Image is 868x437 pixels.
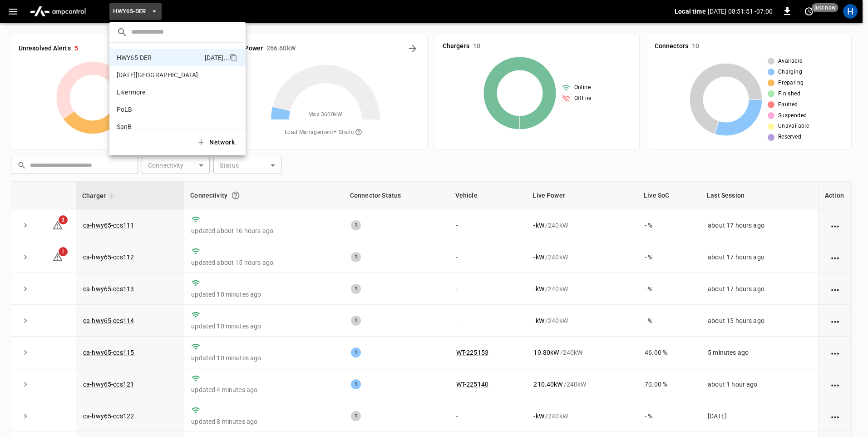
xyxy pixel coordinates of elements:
[191,133,242,152] button: Network
[117,122,205,131] p: SanB
[117,53,201,62] p: HWY65-DER
[117,88,207,97] p: Livermore
[229,52,239,63] div: copy
[117,105,205,114] p: PoLB
[117,70,206,79] p: [DATE][GEOGRAPHIC_DATA]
